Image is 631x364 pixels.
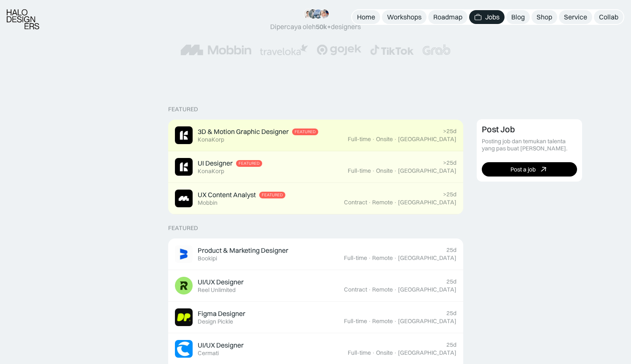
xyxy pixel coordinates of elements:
[239,161,260,166] div: Featured
[394,318,397,325] div: ·
[198,246,288,255] div: Product & Marketing Designer
[368,199,371,206] div: ·
[352,10,380,24] a: Home
[175,190,193,207] img: Job Image
[168,183,463,214] a: Job ImageUX Content AnalystFeaturedMobbin>25dContract·Remote·[GEOGRAPHIC_DATA]
[198,286,236,294] div: Reel Unlimited
[198,199,217,206] div: Mobbin
[398,199,456,206] div: [GEOGRAPHIC_DATA]
[443,159,456,166] div: >25d
[372,136,375,143] div: ·
[175,245,193,263] img: Job Image
[398,318,456,325] div: [GEOGRAPHIC_DATA]
[295,129,316,134] div: Featured
[175,158,193,176] img: Job Image
[599,13,618,21] div: Collab
[482,162,577,177] a: Post a job
[262,193,283,198] div: Featured
[511,13,525,21] div: Blog
[510,166,536,173] div: Post a job
[344,286,367,293] div: Contract
[482,124,515,134] div: Post Job
[168,302,463,333] a: Job ImageFigma DesignerDesign Pickle25dFull-time·Remote·[GEOGRAPHIC_DATA]
[559,10,592,24] a: Service
[348,136,371,143] div: Full-time
[382,10,427,24] a: Workshops
[394,199,397,206] div: ·
[198,309,245,318] div: Figma Designer
[198,159,233,168] div: UI Designer
[398,286,456,293] div: [GEOGRAPHIC_DATA]
[446,246,456,254] div: 25d
[376,167,393,174] div: Onsite
[344,199,367,206] div: Contract
[394,136,397,143] div: ·
[198,190,256,199] div: UX Content Analyst
[394,349,397,356] div: ·
[532,10,557,24] a: Shop
[198,168,224,175] div: KonaKorp
[168,270,463,302] a: Job ImageUI/UX DesignerReel Unlimited25dContract·Remote·[GEOGRAPHIC_DATA]
[372,199,393,206] div: Remote
[175,126,193,144] img: Job Image
[175,277,193,294] img: Job Image
[564,13,587,21] div: Service
[376,349,393,356] div: Onsite
[316,22,331,31] span: 50k+
[372,254,393,262] div: Remote
[270,22,361,31] div: Dipercaya oleh designers
[594,10,623,24] a: Collab
[198,350,219,357] div: Cermati
[372,349,375,356] div: ·
[368,286,371,293] div: ·
[357,13,375,21] div: Home
[168,225,198,232] div: Featured
[506,10,530,24] a: Blog
[398,254,456,262] div: [GEOGRAPHIC_DATA]
[537,13,552,21] div: Shop
[344,254,367,262] div: Full-time
[198,255,217,262] div: Bookipi
[348,349,371,356] div: Full-time
[168,151,463,183] a: Job ImageUI DesignerFeaturedKonaKorp>25dFull-time·Onsite·[GEOGRAPHIC_DATA]
[428,10,467,24] a: Roadmap
[469,10,505,24] a: Jobs
[398,167,456,174] div: [GEOGRAPHIC_DATA]
[446,341,456,348] div: 25d
[372,167,375,174] div: ·
[376,136,393,143] div: Onsite
[446,310,456,317] div: 25d
[368,254,371,262] div: ·
[482,138,577,152] div: Posting job dan temukan talenta yang pas buat [PERSON_NAME].
[433,13,462,21] div: Roadmap
[387,13,422,21] div: Workshops
[168,238,463,270] a: Job ImageProduct & Marketing DesignerBookipi25dFull-time·Remote·[GEOGRAPHIC_DATA]
[398,349,456,356] div: [GEOGRAPHIC_DATA]
[394,167,397,174] div: ·
[372,286,393,293] div: Remote
[398,136,456,143] div: [GEOGRAPHIC_DATA]
[198,127,289,136] div: 3D & Motion Graphic Designer
[175,340,193,358] img: Job Image
[394,254,397,262] div: ·
[168,120,463,151] a: Job Image3D & Motion Graphic DesignerFeaturedKonaKorp>25dFull-time·Onsite·[GEOGRAPHIC_DATA]
[394,286,397,293] div: ·
[344,318,367,325] div: Full-time
[168,106,198,113] div: Featured
[485,13,499,21] div: Jobs
[198,136,224,143] div: KonaKorp
[198,318,233,325] div: Design Pickle
[348,167,371,174] div: Full-time
[443,191,456,198] div: >25d
[443,128,456,135] div: >25d
[198,278,244,286] div: UI/UX Designer
[372,318,393,325] div: Remote
[198,341,244,350] div: UI/UX Designer
[175,308,193,326] img: Job Image
[446,278,456,285] div: 25d
[368,318,371,325] div: ·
